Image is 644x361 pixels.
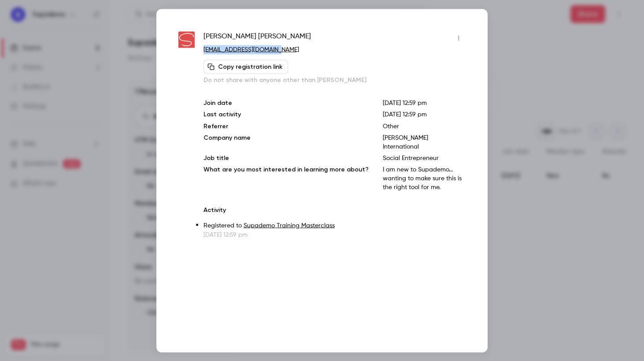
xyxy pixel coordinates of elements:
[204,165,369,191] p: What are you most interested in learning more about?
[204,230,466,239] p: [DATE] 12:59 pm
[383,111,427,117] span: [DATE] 12:59 pm
[383,153,466,162] p: Social Entrepreneur
[204,46,299,52] a: [EMAIL_ADDRESS][DOMAIN_NAME]
[204,221,466,230] p: Registered to
[204,122,369,130] p: Referrer
[204,98,369,107] p: Join date
[204,60,288,74] button: Copy registration link
[244,222,335,228] a: Supademo Training Masterclass
[178,32,195,48] img: susanrobichaud.ca
[204,31,311,45] span: [PERSON_NAME] [PERSON_NAME]
[204,133,369,151] p: Company name
[204,153,369,162] p: Job title
[204,75,466,84] p: Do not share with anyone other than [PERSON_NAME]
[383,122,466,130] p: Other
[383,133,466,151] p: [PERSON_NAME] International
[204,110,369,119] p: Last activity
[204,205,466,214] p: Activity
[383,165,466,191] p: I am new to Supademo... wanting to make sure this is the right tool for me.
[383,98,466,107] p: [DATE] 12:59 pm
